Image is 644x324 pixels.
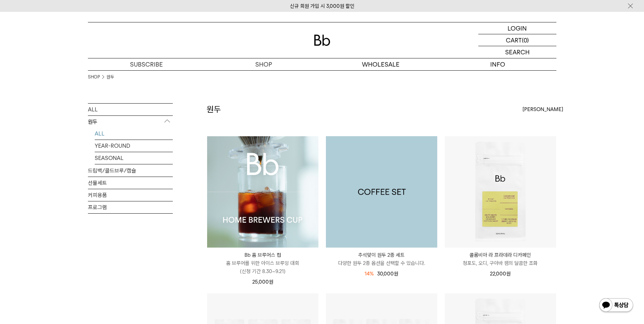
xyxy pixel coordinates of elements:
[478,34,556,46] a: CART (0)
[326,251,437,259] p: 추석맞이 원두 2종 세트
[88,104,173,115] a: ALL
[207,104,221,115] h2: 원두
[365,270,374,278] div: 14%
[439,58,556,70] p: INFO
[207,251,318,259] p: Bb 홈 브루어스 컵
[326,251,437,267] a: 추석맞이 원두 2종 세트 다양한 원두 2종 옵션을 선택할 수 있습니다.
[322,58,439,70] p: WHOLESALE
[95,128,173,140] a: ALL
[506,271,511,277] span: 원
[95,140,173,152] a: YEAR-ROUND
[207,136,318,248] img: Bb 홈 브루어스 컵
[490,271,511,277] span: 22,000
[326,259,437,267] p: 다양한 원두 2종 옵션을 선택할 수 있습니다.
[269,279,273,285] span: 원
[88,58,205,70] a: SUBSCRIBE
[599,298,634,314] img: 카카오톡 채널 1:1 채팅 버튼
[394,271,398,277] span: 원
[252,279,273,285] span: 25,000
[88,165,173,177] a: 드립백/콜드브루/캡슐
[205,58,322,70] a: SHOP
[522,105,563,113] span: [PERSON_NAME]
[478,22,556,34] a: LOGIN
[522,34,529,46] p: (0)
[326,136,437,248] a: 추석맞이 원두 2종 세트
[107,74,114,80] a: 원두
[505,46,530,58] p: SEARCH
[88,201,173,213] a: 프로그램
[207,259,318,275] p: 홈 브루어를 위한 아이스 브루잉 대회 (신청 기간 8.30~9.21)
[88,189,173,201] a: 커피용품
[88,74,100,80] a: SHOP
[508,22,527,34] p: LOGIN
[207,251,318,275] a: Bb 홈 브루어스 컵 홈 브루어를 위한 아이스 브루잉 대회(신청 기간 8.30~9.21)
[88,177,173,189] a: 선물세트
[445,259,556,267] p: 청포도, 오디, 구아바 잼의 달콤한 조화
[377,271,398,277] span: 30,000
[506,34,522,46] p: CART
[445,251,556,259] p: 콜롬비아 라 프라데라 디카페인
[95,152,173,164] a: SEASONAL
[290,3,354,9] a: 신규 회원 가입 시 3,000원 할인
[445,251,556,267] a: 콜롬비아 라 프라데라 디카페인 청포도, 오디, 구아바 잼의 달콤한 조화
[88,116,173,128] p: 원두
[445,136,556,248] img: 콜롬비아 라 프라데라 디카페인
[326,136,437,248] img: 1000001199_add2_013.jpg
[314,35,330,46] img: 로고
